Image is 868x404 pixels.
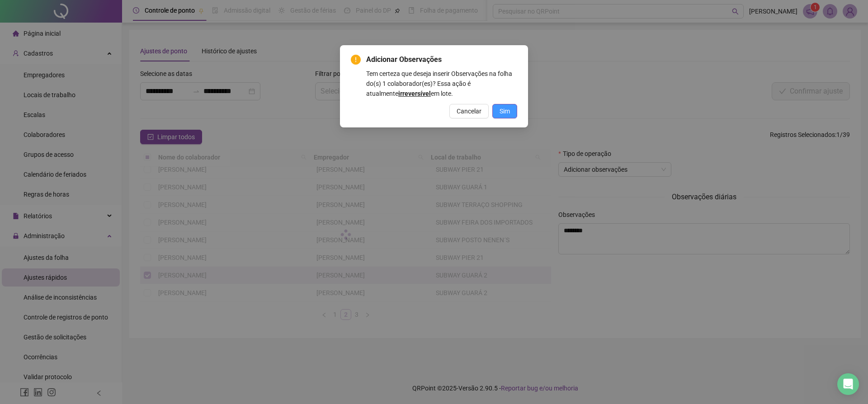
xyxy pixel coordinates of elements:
button: Sim [492,104,517,118]
div: Tem certeza que deseja inserir Observações na folha do(s) 1 colaborador(es)? Essa ação é atualmen... [366,69,517,99]
button: Cancelar [449,104,489,118]
span: Adicionar Observações [366,54,517,65]
span: Cancelar [457,106,481,116]
span: exclamation-circle [351,55,361,65]
div: Open Intercom Messenger [837,373,859,395]
b: irreversível [398,90,431,97]
span: Sim [500,106,510,116]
